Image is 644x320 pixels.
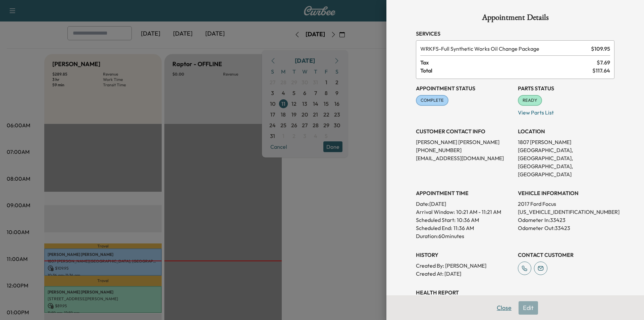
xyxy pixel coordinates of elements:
p: [PHONE_NUMBER] [416,146,513,154]
p: Odometer In: 33423 [518,216,614,224]
span: $ 7.69 [597,58,610,66]
button: Close [492,301,516,315]
span: Tax [420,58,597,66]
span: READY [519,97,541,104]
h3: Parts Status [518,84,614,92]
p: Scheduled End: [416,224,452,232]
h3: History [416,251,513,259]
p: Scheduled Start: [416,216,455,224]
h3: CUSTOMER CONTACT INFO [416,127,513,135]
h3: Health Report [416,288,614,296]
h3: APPOINTMENT TIME [416,189,513,197]
h3: LOCATION [518,127,614,135]
p: 11:36 AM [453,224,474,232]
span: Total [420,66,592,75]
p: 10:36 AM [457,216,479,224]
p: Created At : [DATE] [416,270,513,278]
p: [EMAIL_ADDRESS][DOMAIN_NAME] [416,154,513,162]
p: Created By : [PERSON_NAME] [416,262,513,270]
p: 2017 Ford Focus [518,200,614,208]
p: Duration: 60 minutes [416,232,513,240]
span: $ 117.64 [592,66,610,75]
p: Date: [DATE] [416,200,513,208]
p: Odometer Out: 33423 [518,224,614,232]
h3: VEHICLE INFORMATION [518,189,614,197]
p: View Parts List [518,106,614,117]
span: $ 109.95 [591,45,610,53]
span: Full Synthetic Works Oil Change Package [420,45,588,53]
h3: Appointment Status [416,84,513,92]
h3: Services [416,30,614,38]
span: COMPLETE [417,97,448,104]
p: Arrival Window: [416,208,513,216]
p: [PERSON_NAME] [PERSON_NAME] [416,138,513,146]
h3: CONTACT CUSTOMER [518,251,614,259]
h1: Appointment Details [416,13,614,24]
p: [US_VEHICLE_IDENTIFICATION_NUMBER] [518,208,614,216]
span: 10:21 AM - 11:21 AM [456,208,501,216]
p: 1807 [PERSON_NAME][GEOGRAPHIC_DATA], [GEOGRAPHIC_DATA], [GEOGRAPHIC_DATA], [GEOGRAPHIC_DATA] [518,138,614,178]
